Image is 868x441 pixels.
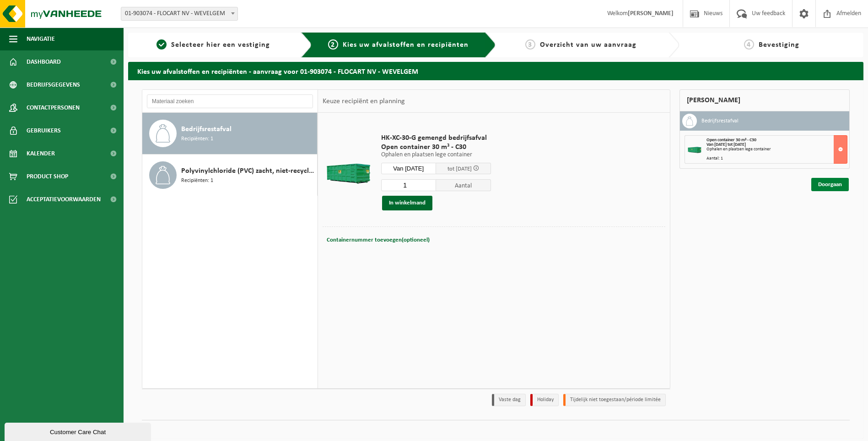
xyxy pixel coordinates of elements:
a: 1Selecteer hier een vestiging [133,39,294,50]
span: Open container 30 m³ - C30 [381,143,491,152]
span: Aantal [436,179,491,191]
span: Kies uw afvalstoffen en recipiënten [343,41,469,49]
strong: Van [DATE] tot [DATE] [706,142,746,147]
span: Overzicht van uw aanvraag [540,41,636,49]
span: 1 [156,39,167,50]
span: 01-903074 - FLOCART NV - WEVELGEM [121,7,237,20]
input: Materiaal zoeken [147,94,313,108]
span: 4 [744,39,754,50]
span: 3 [525,39,535,50]
div: [PERSON_NAME] [679,89,850,111]
a: Doorgaan [811,178,849,191]
span: Gebruikers [27,119,61,142]
button: Polyvinylchloride (PVC) zacht, niet-recycleerbaar Recipiënten: 1 [142,154,318,196]
span: Product Shop [27,165,68,188]
button: Bedrijfsrestafval Recipiënten: 1 [142,113,318,154]
span: Navigatie [27,28,55,50]
span: Polyvinylchloride (PVC) zacht, niet-recycleerbaar [181,165,315,176]
div: Ophalen en plaatsen lege container [706,147,847,152]
li: Vaste dag [492,394,526,406]
span: tot [DATE] [447,166,472,172]
strong: [PERSON_NAME] [628,10,674,17]
span: Kalender [27,142,55,165]
span: Open container 30 m³ - C30 [706,138,756,143]
span: 01-903074 - FLOCART NV - WEVELGEM [121,7,238,21]
div: Keuze recipiënt en planning [318,90,410,113]
span: Recipiënten: 1 [181,135,213,143]
input: Selecteer datum [381,163,436,174]
span: Selecteer hier een vestiging [171,41,270,49]
li: Holiday [530,394,559,406]
span: Bevestiging [759,41,799,49]
span: Bedrijfsrestafval [181,124,232,135]
span: Dashboard [27,50,61,73]
span: Acceptatievoorwaarden [27,188,101,211]
span: Recipiënten: 1 [181,176,213,185]
p: Ophalen en plaatsen lege container [381,152,491,158]
h2: Kies uw afvalstoffen en recipiënten - aanvraag voor 01-903074 - FLOCART NV - WEVELGEM [128,62,863,80]
h3: Bedrijfsrestafval [701,114,739,128]
button: In winkelmand [382,196,432,210]
span: Bedrijfsgegevens [27,73,80,96]
span: Contactpersonen [27,96,80,119]
button: Containernummer toevoegen(optioneel) [326,234,431,247]
span: Containernummer toevoegen(optioneel) [327,237,430,243]
span: HK-XC-30-G gemengd bedrijfsafval [381,133,491,143]
li: Tijdelijk niet toegestaan/période limitée [563,394,666,406]
span: 2 [328,39,338,50]
iframe: chat widget [5,421,153,441]
div: Aantal: 1 [706,156,847,161]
